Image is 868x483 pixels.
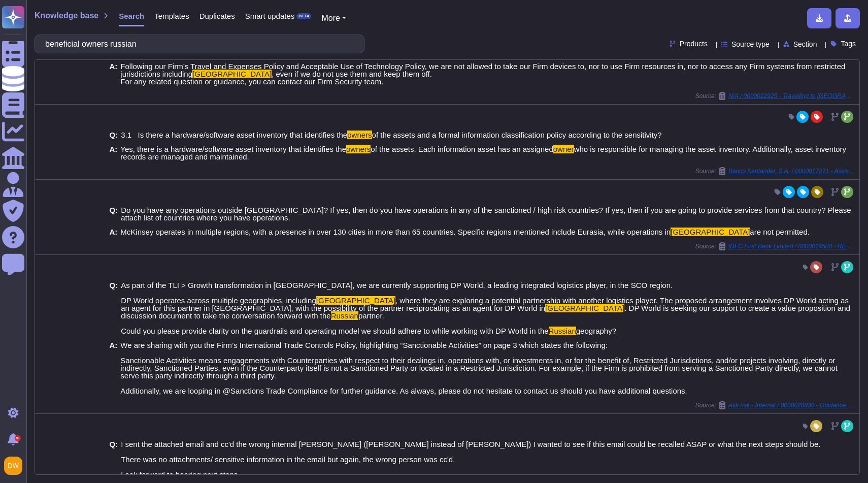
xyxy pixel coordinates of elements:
mark: owners [347,131,372,139]
div: BETA [296,13,311,19]
span: Source: [695,242,855,250]
span: , where they are exploring a potential partnership with another logistics player. The proposed ar... [121,296,849,312]
b: A: [109,341,117,395]
b: A: [109,228,117,236]
span: Banco Santander, S.A. / 0000017271 - Assistance Required: Santander Form Completion [728,168,855,174]
span: geography? [576,327,616,335]
b: Q: [109,131,118,139]
b: A: [109,145,117,160]
span: Duplicates [199,12,235,20]
mark: [GEOGRAPHIC_DATA] [192,70,272,78]
mark: owner [553,145,574,153]
b: A: [109,62,117,85]
span: Source: [695,92,855,100]
b: Q: [109,440,118,478]
span: Search [119,12,144,20]
mark: Russian [549,327,576,335]
span: Ask risk - Internal / 0000020830 - Guidance on Operating Model for TLI client in [GEOGRAPHIC_DATA] [728,402,855,408]
mark: [GEOGRAPHIC_DATA] [545,304,624,312]
span: Smart updates [245,12,295,20]
span: are not permitted. [750,228,810,236]
span: Source type [731,41,770,48]
span: As part of the TLI > Growth transformation in [GEOGRAPHIC_DATA], we are currently supporting DP W... [121,281,673,305]
span: We are sharing with you the Firm’s International Trade Controls Policy, highlighting “Sanctionabl... [120,341,838,395]
span: Knowledge base [35,12,98,20]
span: of the assets. Each information asset has an assigned [371,145,553,153]
span: 3.1 Is there a hardware/software asset inventory that identifies the [121,131,347,139]
span: More [321,14,340,22]
span: Tags [841,40,856,47]
span: McKinsey operates in multiple regions, with a presence in over 130 cities in more than 65 countri... [120,228,671,236]
mark: [GEOGRAPHIC_DATA] [316,296,395,305]
span: I sent the attached email and cc'd the wrong internal [PERSON_NAME] ([PERSON_NAME] instead of [PE... [121,440,820,479]
b: Q: [109,206,118,221]
span: , even if we do not use them and keep them off. For any related question or guidance, you can con... [120,70,432,86]
b: Q: [109,281,118,335]
span: Templates [154,12,189,20]
span: Products [680,40,708,47]
mark: [GEOGRAPHIC_DATA] [671,228,750,236]
span: who is responsible for managing the asset inventory. Additionally, asset inventory records are ma... [120,145,846,161]
span: Following our Firm’s Travel and Expenses Policy and Acceptable Use of Technology Policy, we are n... [120,62,845,78]
input: Search a question or template... [40,35,354,53]
span: Do you have any operations outside [GEOGRAPHIC_DATA]? If yes, then do you have operations in any ... [121,206,851,222]
span: N/A / 0000022925 - Travelling to [GEOGRAPHIC_DATA] [728,93,855,99]
button: user [2,455,29,477]
span: Yes, there is a hardware/software asset inventory that identifies the [120,145,346,153]
button: More [321,12,346,24]
span: Source: [695,401,855,409]
span: Section [793,41,817,48]
span: of the assets and a formal information classification policy according to the sensitivity? [372,131,662,139]
mark: Russian [331,311,358,320]
div: 9+ [15,435,21,441]
span: Source: [695,167,855,175]
img: user [4,457,22,475]
span: . DP World is seeking our support to create a value proposition and discussion document to take t... [121,304,850,320]
span: IDFC First Bank Limited / 0000014500 - RE: [EXT]McKinsey TPRM Form A [728,243,855,249]
mark: owners [346,145,371,153]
